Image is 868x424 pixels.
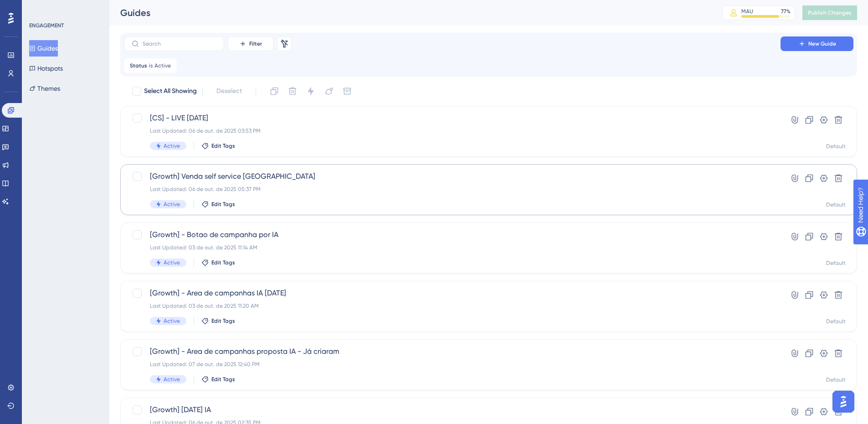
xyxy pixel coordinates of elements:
[164,142,180,150] span: Active
[781,36,853,51] button: New Guide
[741,8,753,15] div: MAU
[29,22,64,29] div: ENGAGEMENT
[211,376,235,383] span: Edit Tags
[149,62,153,69] span: is
[826,376,846,383] div: Default
[150,346,755,357] span: [Growth] - Area de campanhas proposta IA - Já criaram
[211,142,235,150] span: Edit Tags
[150,113,755,124] span: [CS] - LIVE [DATE]
[249,40,262,47] span: Filter
[201,376,235,383] button: Edit Tags
[228,36,273,51] button: Filter
[164,259,180,266] span: Active
[216,86,242,97] span: Deselect
[29,60,63,77] button: Hotspots
[29,40,58,57] button: Guides
[211,259,235,266] span: Edit Tags
[144,86,197,97] span: Select All Showing
[808,40,836,47] span: New Guide
[150,404,755,415] span: [Growth] [DATE] IA
[201,201,235,208] button: Edit Tags
[150,127,755,134] div: Last Updated: 06 de out. de 2025 03:53 PM
[143,41,216,47] input: Search
[21,2,57,13] span: Need Help?
[154,62,171,69] span: Active
[164,317,180,325] span: Active
[150,244,755,251] div: Last Updated: 03 de out. de 2025 11:14 AM
[150,229,755,240] span: [Growth] - Botao de campanha por IA
[808,9,852,16] span: Publish Changes
[201,317,235,325] button: Edit Tags
[150,288,755,299] span: [Growth] - Area de campanhas IA [DATE]
[211,201,235,208] span: Edit Tags
[164,376,180,383] span: Active
[830,388,857,415] iframe: UserGuiding AI Assistant Launcher
[150,361,755,368] div: Last Updated: 07 de out. de 2025 12:40 PM
[150,186,755,193] div: Last Updated: 06 de out. de 2025 05:37 PM
[120,6,699,19] div: Guides
[211,317,235,325] span: Edit Tags
[130,62,147,69] span: Status
[826,143,846,150] div: Default
[29,80,60,97] button: Themes
[781,8,791,15] div: 77 %
[826,259,846,267] div: Default
[201,142,235,150] button: Edit Tags
[208,83,250,99] button: Deselect
[802,5,857,20] button: Publish Changes
[150,171,755,182] span: [Growth] Venda self service [GEOGRAPHIC_DATA]
[164,201,180,208] span: Active
[826,318,846,325] div: Default
[150,302,755,310] div: Last Updated: 03 de out. de 2025 11:20 AM
[826,201,846,208] div: Default
[201,259,235,266] button: Edit Tags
